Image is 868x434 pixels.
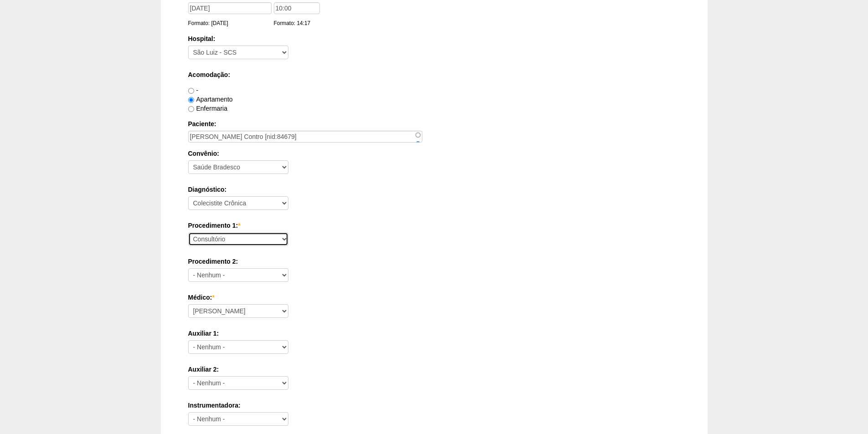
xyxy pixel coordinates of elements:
[188,119,680,128] label: Paciente:
[188,87,199,94] label: -
[188,105,227,112] label: Enfermaria
[188,97,194,103] input: Apartamento
[188,221,680,230] label: Procedimento 1:
[188,106,194,112] input: Enfermaria
[188,257,680,266] label: Procedimento 2:
[188,19,274,28] div: Formato: [DATE]
[188,401,680,410] label: Instrumentadora:
[188,365,680,374] label: Auxiliar 2:
[188,88,194,94] input: -
[188,329,680,338] label: Auxiliar 1:
[212,294,214,301] span: Este campo é obrigatório.
[188,96,233,103] label: Apartamento
[188,70,680,79] label: Acomodação:
[188,149,680,158] label: Convênio:
[188,185,680,194] label: Diagnóstico:
[274,19,322,28] div: Formato: 14:17
[188,34,680,43] label: Hospital:
[188,293,680,302] label: Médico:
[238,222,240,229] span: Este campo é obrigatório.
